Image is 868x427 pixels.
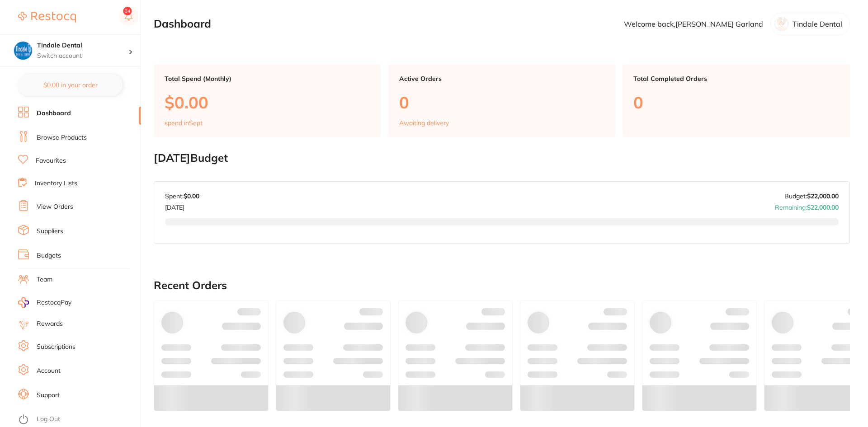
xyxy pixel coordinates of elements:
[784,192,839,200] p: Budget:
[807,192,839,200] strong: $22,000.00
[154,64,381,137] a: Total Spend (Monthly)$0.00spend inSept
[165,75,370,82] p: Total Spend (Monthly)
[165,192,199,200] p: Spent:
[37,52,128,61] p: Switch account
[793,20,842,28] p: Tindale Dental
[14,42,32,60] img: Tindale Dental
[18,74,123,96] button: $0.00 in your order
[165,119,203,127] p: spend in Sept
[37,319,63,328] a: Rewards
[18,297,29,308] img: RestocqPay
[37,298,71,307] span: RestocqPay
[399,93,605,112] p: 0
[37,343,75,352] a: Subscriptions
[165,93,370,112] p: $0.00
[154,279,850,292] h2: Recent Orders
[18,297,71,308] a: RestocqPay
[37,202,73,211] a: View Orders
[37,275,52,284] a: Team
[399,75,605,82] p: Active Orders
[399,119,449,127] p: Awaiting delivery
[775,200,839,211] p: Remaining:
[37,109,71,118] a: Dashboard
[37,133,87,142] a: Browse Products
[36,156,66,165] a: Favourites
[37,391,60,400] a: Support
[807,203,839,211] strong: $22,000.00
[184,192,199,200] strong: $0.00
[37,415,60,424] a: Log Out
[37,251,61,260] a: Budgets
[37,227,63,236] a: Suppliers
[388,64,616,137] a: Active Orders0Awaiting delivery
[18,12,76,23] img: Restocq Logo
[623,64,850,137] a: Total Completed Orders0
[633,75,839,82] p: Total Completed Orders
[35,179,77,188] a: Inventory Lists
[18,7,76,28] a: Restocq Logo
[633,93,839,112] p: 0
[165,200,199,211] p: [DATE]
[18,413,138,427] button: Log Out
[154,152,850,164] h2: [DATE] Budget
[37,366,61,375] a: Account
[37,41,128,50] h4: Tindale Dental
[624,20,763,28] p: Welcome back, [PERSON_NAME] Garland
[154,18,211,30] h2: Dashboard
